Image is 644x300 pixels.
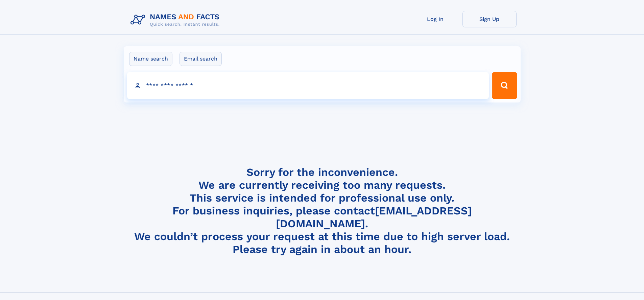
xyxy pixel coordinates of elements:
[128,11,225,29] img: Logo Names and Facts
[128,166,517,256] h4: Sorry for the inconvenience. We are currently receiving too many requests. This service is intend...
[492,72,517,99] button: Search Button
[462,11,517,27] a: Sign Up
[180,52,222,66] label: Email search
[408,11,462,27] a: Log In
[129,52,172,66] label: Name search
[276,204,472,230] a: [EMAIL_ADDRESS][DOMAIN_NAME]
[127,72,489,99] input: search input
